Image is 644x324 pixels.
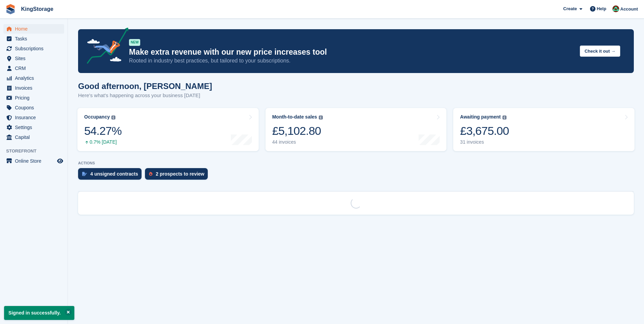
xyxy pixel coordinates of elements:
a: Occupancy 54.27% 0.7% [DATE] [77,108,259,151]
a: 4 unsigned contracts [78,168,145,183]
a: menu [3,132,64,142]
h1: Good afternoon, [PERSON_NAME] [78,82,212,91]
a: menu [3,83,64,93]
span: Pricing [15,93,56,103]
p: Rooted in industry best practices, but tailored to your subscriptions. [129,57,574,65]
a: menu [3,73,64,83]
p: Signed in successfully. [4,306,74,320]
p: Here's what's happening across your business [DATE] [78,92,212,100]
span: Insurance [15,113,56,122]
span: Analytics [15,73,56,83]
div: 44 invoices [272,139,323,145]
span: Invoices [15,83,56,93]
span: Create [563,5,577,12]
img: icon-info-grey-7440780725fd019a000dd9b08b2336e03edf1995a4989e88bcd33f0948082b44.svg [319,115,323,120]
span: Sites [15,54,56,63]
span: Online Store [15,156,56,166]
img: contract_signature_icon-13c848040528278c33f63329250d36e43548de30e8caae1d1a13099fd9432cc5.svg [82,172,87,176]
span: Subscriptions [15,44,56,53]
div: 2 prospects to review [156,171,204,177]
a: 2 prospects to review [145,168,211,183]
span: CRM [15,64,56,73]
div: 31 invoices [460,139,509,145]
a: menu [3,64,64,73]
img: icon-info-grey-7440780725fd019a000dd9b08b2336e03edf1995a4989e88bcd33f0948082b44.svg [111,115,115,120]
div: NEW [129,39,140,46]
button: Check it out → [580,46,620,57]
span: Coupons [15,103,56,112]
span: Settings [15,123,56,132]
img: John King [612,5,619,12]
img: icon-info-grey-7440780725fd019a000dd9b08b2336e03edf1995a4989e88bcd33f0948082b44.svg [502,115,507,120]
a: menu [3,93,64,103]
a: menu [3,44,64,53]
a: menu [3,34,64,43]
a: menu [3,123,64,132]
a: menu [3,54,64,63]
a: menu [3,113,64,122]
a: KingStorage [18,3,56,15]
div: 54.27% [84,124,122,138]
div: Occupancy [84,114,110,120]
a: Preview store [56,157,64,165]
div: 0.7% [DATE] [84,139,122,145]
a: menu [3,156,64,166]
span: Capital [15,132,56,142]
span: Home [15,24,56,34]
img: price-adjustments-announcement-icon-8257ccfd72463d97f412b2fc003d46551f7dbcb40ab6d574587a9cd5c0d94... [81,28,129,66]
img: stora-icon-8386f47178a22dfd0bd8f6a31ec36ba5ce8667c1dd55bd0f319d3a0aa187defe.svg [5,4,16,14]
div: £3,675.00 [460,124,509,138]
a: menu [3,24,64,34]
span: Storefront [6,148,68,155]
a: Awaiting payment £3,675.00 31 invoices [453,108,634,151]
p: Make extra revenue with our new price increases tool [129,47,574,57]
a: menu [3,103,64,112]
span: Account [620,6,638,13]
a: Month-to-date sales £5,102.80 44 invoices [265,108,447,151]
span: Tasks [15,34,56,43]
p: ACTIONS [78,161,634,165]
span: Help [597,5,606,12]
img: prospect-51fa495bee0391a8d652442698ab0144808aea92771e9ea1ae160a38d050c398.svg [149,172,152,176]
div: 4 unsigned contracts [90,171,138,177]
div: Awaiting payment [460,114,501,120]
div: Month-to-date sales [272,114,317,120]
div: £5,102.80 [272,124,323,138]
